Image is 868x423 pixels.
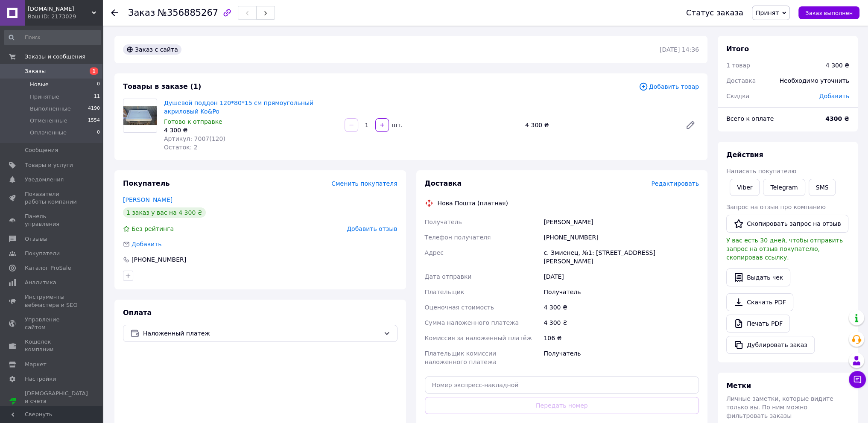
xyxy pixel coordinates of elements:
span: Телефон получателя [425,234,491,241]
button: SMS [809,179,836,196]
span: 11 [94,93,100,101]
div: 4 300 ₴ [542,315,701,330]
span: Кошелек компании [25,338,79,353]
button: Выдать чек [726,268,790,286]
div: Получатель [542,284,701,300]
div: Получатель [542,346,701,370]
input: Номер экспресс-накладной [425,376,699,394]
div: шт. [390,121,403,129]
input: Поиск [4,30,101,45]
a: Душевой поддон 120*80*15 см прямоугольный акриловый Ko&Po [164,99,313,115]
a: Telegram [763,179,805,196]
span: Получатель [425,219,462,225]
a: Редактировать [682,117,699,134]
span: Редактировать [651,180,699,187]
div: Статус заказа [686,9,743,17]
button: Скопировать запрос на отзыв [726,215,848,233]
span: Запрос на отзыв про компанию [726,204,826,210]
span: 0 [97,81,100,88]
span: Плательщик [425,289,465,295]
span: Действия [726,151,763,159]
span: Доставка [726,77,756,84]
span: Метки [726,382,751,390]
span: 1 товар [726,62,750,69]
span: Личные заметки, которые видите только вы. По ним можно фильтровать заказы [726,395,833,419]
span: Новые [30,81,49,88]
span: Выполненные [30,105,71,113]
span: Заказы и сообщения [25,53,85,61]
a: Viber [730,179,760,196]
span: Товары в заказе (1) [123,82,201,90]
div: Вернуться назад [111,9,118,17]
span: 4190 [88,105,100,113]
div: Необходимо уточнить [774,71,854,90]
span: Товары и услуги [25,161,73,169]
a: [PERSON_NAME] [123,196,172,203]
b: 4300 ₴ [825,115,849,122]
span: Сменить покупателя [331,180,397,187]
span: Без рейтинга [132,225,174,232]
div: Нова Пошта (платная) [435,199,510,207]
button: Дублировать заказ [726,336,815,354]
span: Артикул: 7007(120) [164,135,225,142]
span: Инструменты вебмастера и SEO [25,293,79,309]
div: Prom топ [25,405,88,413]
span: Отзывы [25,235,47,243]
div: 106 ₴ [542,330,701,346]
div: [PERSON_NAME] [542,214,701,230]
span: Отмененные [30,117,67,125]
span: Показатели работы компании [25,190,79,206]
span: Адрес [425,249,444,256]
a: Печать PDF [726,315,790,333]
span: 1554 [88,117,100,125]
div: [PHONE_NUMBER] [542,230,701,245]
div: 1 заказ у вас на 4 300 ₴ [123,207,206,218]
span: Панель управления [25,213,79,228]
span: Написать покупателю [726,168,796,175]
span: Добавить отзыв [347,225,397,232]
span: Доставка [425,179,462,187]
span: Всего к оплате [726,115,774,122]
span: Сумма наложенного платежа [425,319,519,326]
span: Маркет [25,361,47,368]
div: 4 300 ₴ [542,300,701,315]
span: Принятые [30,93,59,101]
span: Скидка [726,93,749,99]
span: 0 [97,129,100,137]
span: Оплаченные [30,129,67,137]
span: Управление сайтом [25,316,79,331]
span: У вас есть 30 дней, чтобы отправить запрос на отзыв покупателю, скопировав ссылку. [726,237,843,261]
div: 4 300 ₴ [826,61,849,70]
span: Покупатель [123,179,170,187]
button: Чат с покупателем [849,371,866,388]
span: Оценочная стоимость [425,304,494,311]
span: Готово к отправке [164,118,222,125]
span: Наложенный платеж [143,329,380,338]
img: Душевой поддон 120*80*15 см прямоугольный акриловый Ko&Po [123,106,157,125]
span: Принят [756,9,779,16]
span: Оплата [123,309,152,317]
span: Комиссия за наложенный платёж [425,335,532,341]
a: Скачать PDF [726,293,793,311]
span: Добавить [819,93,849,99]
span: [DEMOGRAPHIC_DATA] и счета [25,390,88,413]
span: Добавить товар [639,82,699,91]
span: Заказ [128,8,155,18]
div: Ваш ID: 2173029 [28,13,102,20]
span: turbochist.com.ua [28,5,92,13]
div: с. Змиенец, №1: [STREET_ADDRESS][PERSON_NAME] [542,245,701,269]
span: Сообщения [25,146,58,154]
span: 1 [90,67,98,75]
span: Аналитика [25,279,56,286]
div: 4 300 ₴ [164,126,338,134]
time: [DATE] 14:36 [660,46,699,53]
span: Уведомления [25,176,64,184]
button: Заказ выполнен [798,6,859,19]
span: Добавить [132,241,161,248]
div: Заказ с сайта [123,44,181,55]
span: Итого [726,45,749,53]
span: Заказы [25,67,46,75]
div: 4 300 ₴ [522,119,678,131]
div: [DATE] [542,269,701,284]
span: Настройки [25,375,56,383]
